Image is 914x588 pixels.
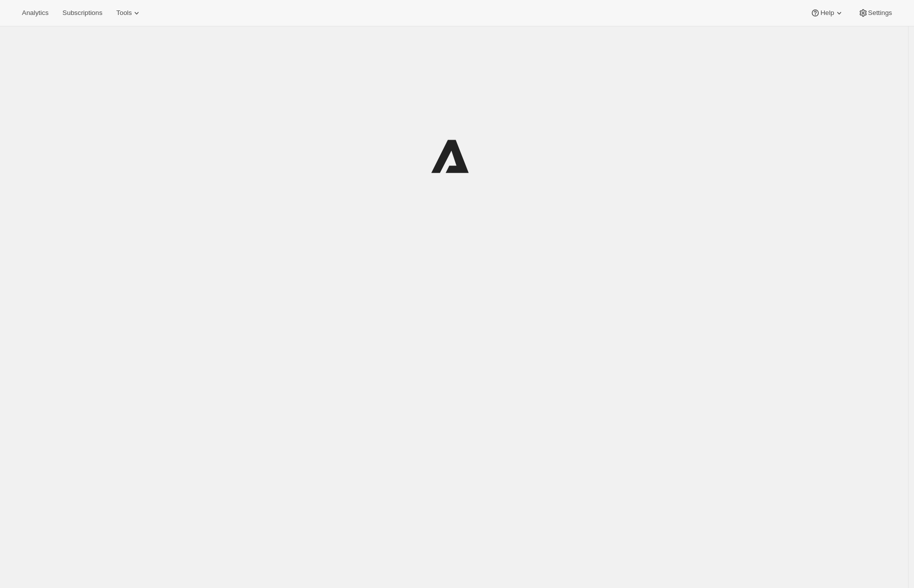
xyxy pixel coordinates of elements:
[116,9,132,17] span: Tools
[62,9,102,17] span: Subscriptions
[820,9,834,17] span: Help
[852,6,898,20] button: Settings
[22,9,48,17] span: Analytics
[804,6,850,20] button: Help
[868,9,892,17] span: Settings
[110,6,148,20] button: Tools
[16,6,54,20] button: Analytics
[56,6,108,20] button: Subscriptions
